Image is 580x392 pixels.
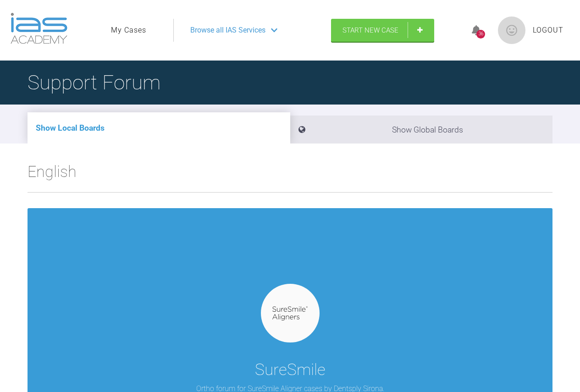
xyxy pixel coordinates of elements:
span: Start New Case [342,26,398,34]
img: profile.png [498,17,525,44]
li: Show Local Boards [28,112,290,144]
a: My Cases [111,24,146,36]
h2: English [28,159,552,192]
span: Browse all IAS Services [190,24,265,36]
div: SureSmile [255,357,326,383]
li: Show Global Boards [290,116,553,144]
img: suresmile.935bb804.svg [272,306,308,320]
a: Logout [533,24,563,36]
div: 36 [476,30,485,39]
h1: Support Forum [28,66,160,99]
a: Start New Case [331,19,434,42]
img: logo-light.3e3ef733.png [11,13,67,44]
